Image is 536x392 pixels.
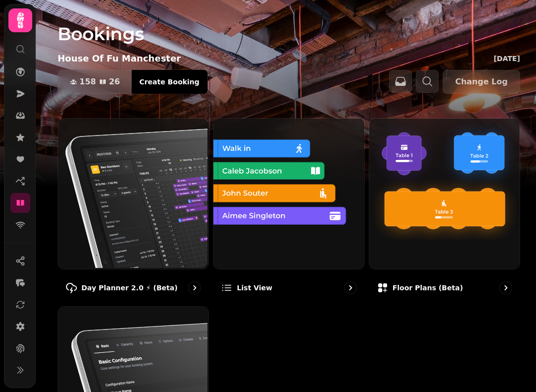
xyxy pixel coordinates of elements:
button: Change Log [443,70,520,94]
span: 26 [109,78,120,86]
svg: go to [501,283,511,293]
button: 15826 [58,70,132,94]
p: List view [237,283,272,293]
a: Floor Plans (beta)Floor Plans (beta) [369,118,520,302]
p: Day Planner 2.0 ⚡ (Beta) [81,283,178,293]
span: Change Log [455,78,508,86]
img: Floor Plans (beta) [368,118,519,268]
a: Day Planner 2.0 ⚡ (Beta)Day Planner 2.0 ⚡ (Beta) [58,118,209,302]
p: [DATE] [494,54,520,64]
span: 158 [79,78,96,86]
svg: go to [345,283,355,293]
img: List view [212,118,363,268]
p: Floor Plans (beta) [393,283,463,293]
button: Create Booking [132,70,207,94]
span: Create Booking [139,78,200,85]
img: Day Planner 2.0 ⚡ (Beta) [57,118,207,268]
a: List viewList view [213,118,364,302]
svg: go to [190,283,200,293]
p: House Of Fu Manchester [58,52,181,65]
